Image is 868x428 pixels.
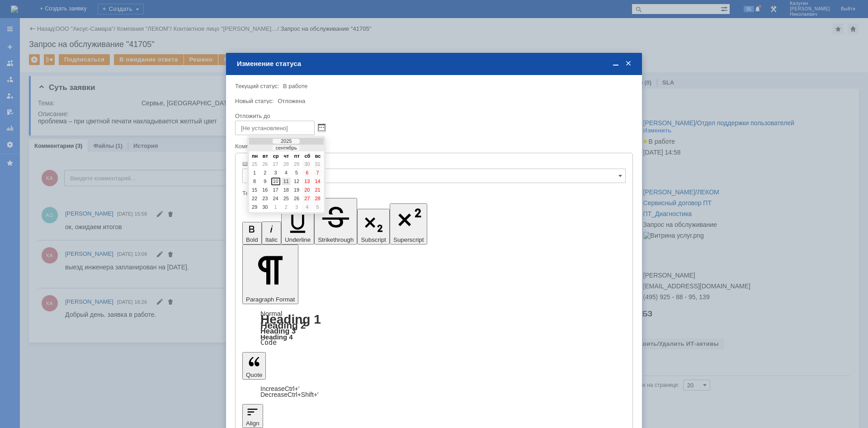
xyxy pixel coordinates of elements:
[313,178,322,185] div: 14
[260,327,296,335] a: Heading 3
[314,198,357,245] button: Strikethrough
[235,142,631,151] div: Комментарий
[357,209,390,245] button: Subscript
[242,222,262,245] button: Bold
[260,333,293,341] a: Heading 4
[260,160,269,168] div: 26
[302,195,311,202] div: 27
[292,160,301,168] div: 29
[246,372,262,378] span: Quote
[260,186,269,194] div: 16
[282,195,291,202] div: 25
[282,169,291,177] div: 4
[292,178,301,185] div: 12
[242,386,626,398] div: Quote
[260,154,270,160] td: вт
[292,195,301,202] div: 26
[246,296,295,303] span: Paragraph Format
[265,236,278,243] span: Italic
[624,60,633,68] span: Закрыть
[282,154,291,160] td: чт
[250,169,259,177] div: 1
[292,154,302,160] td: пт
[282,160,291,168] div: 28
[282,186,291,194] div: 18
[292,203,301,211] div: 3
[313,203,322,211] div: 5
[273,146,300,151] div: сентябрь
[271,169,280,177] div: 3
[318,236,354,243] span: Strikethrough
[250,195,259,202] div: 22
[260,312,321,326] a: Heading 1
[260,385,299,392] a: Increase
[278,98,305,104] span: Отложена
[242,190,624,196] div: Текст
[302,160,311,168] div: 30
[260,339,277,347] a: Code
[262,221,281,245] button: Italic
[235,83,279,89] label: Текущий статус:
[282,203,291,211] div: 2
[260,195,269,202] div: 23
[302,169,311,177] div: 6
[271,154,281,160] td: ср
[246,420,259,427] span: Align
[313,169,322,177] div: 7
[292,186,301,194] div: 19
[250,160,259,168] div: 25
[235,98,274,104] label: Новый статус:
[302,178,311,185] div: 13
[242,161,624,167] div: Шаблон
[250,203,259,211] div: 29
[237,60,633,68] div: Изменение статуса
[271,178,280,185] div: 10
[288,391,319,398] span: Ctrl+Shift+'
[260,320,306,330] a: Heading 2
[292,169,301,177] div: 5
[302,203,311,211] div: 4
[273,139,300,144] div: 2025
[250,178,259,185] div: 8
[235,113,631,119] div: Отложить до
[393,236,424,243] span: Superscript
[242,352,266,379] button: Quote
[260,391,319,398] a: Decrease
[260,203,269,211] div: 30
[271,160,280,168] div: 27
[302,154,312,160] td: сб
[313,160,322,168] div: 31
[235,121,315,135] input: [Не установлено]
[611,60,620,68] span: Свернуть (Ctrl + M)
[242,310,626,346] div: Paragraph Format
[390,203,427,245] button: Superscript
[242,245,298,304] button: Paragraph Format
[361,236,386,243] span: Subscript
[271,186,280,194] div: 17
[250,186,259,194] div: 15
[271,203,280,211] div: 1
[302,186,311,194] div: 20
[283,83,307,89] span: В работе
[260,169,269,177] div: 2
[313,195,322,202] div: 28
[282,178,291,185] div: 11
[281,208,314,245] button: Underline
[260,310,282,317] a: Normal
[250,154,259,160] td: пн
[285,385,300,392] span: Ctrl+'
[313,186,322,194] div: 21
[271,195,280,202] div: 24
[260,178,269,185] div: 9
[313,154,323,160] td: вс
[285,236,311,243] span: Underline
[246,236,258,243] span: Bold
